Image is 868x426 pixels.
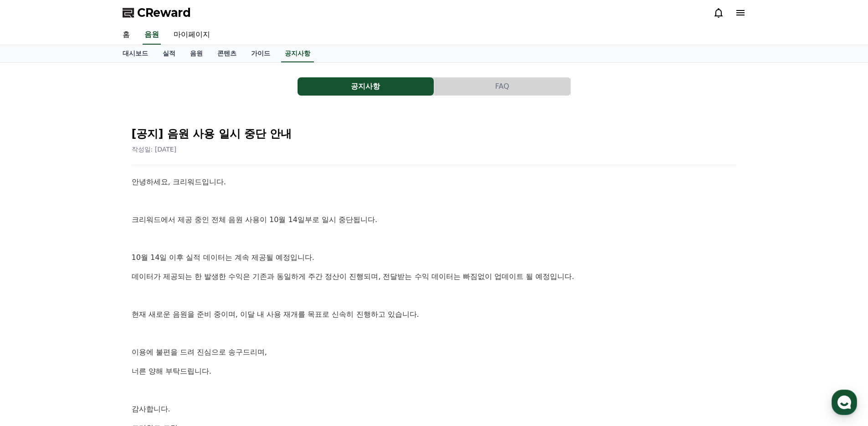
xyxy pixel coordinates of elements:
a: 마이페이지 [166,25,217,45]
p: 크리워드에서 제공 중인 전체 음원 사용이 10월 14일부로 일시 중단됩니다. [132,214,737,226]
button: FAQ [434,77,570,96]
a: 실적 [155,45,183,62]
p: 10월 14일 이후 실적 데이터는 계속 제공될 예정입니다. [132,252,737,264]
span: CReward [137,5,191,20]
p: 데이터가 제공되는 한 발생한 수익은 기존과 동일하게 주간 정산이 진행되며, 전달받는 수익 데이터는 빠짐없이 업데이트 될 예정입니다. [132,271,737,283]
p: 안녕하세요, 크리워드입니다. [132,176,737,188]
a: 음원 [183,45,210,62]
button: 공지사항 [298,77,434,96]
a: 콘텐츠 [210,45,244,62]
p: 감사합니다. [132,403,737,415]
span: 작성일: [DATE] [132,146,177,153]
p: 현재 새로운 음원을 준비 중이며, 이달 내 사용 재개를 목표로 신속히 진행하고 있습니다. [132,309,737,320]
a: 공지사항 [298,77,434,96]
a: FAQ [434,77,571,96]
p: 이용에 불편을 드려 진심으로 송구드리며, [132,346,737,358]
a: 홈 [115,25,137,45]
a: CReward [123,5,191,20]
p: 너른 양해 부탁드립니다. [132,365,737,377]
a: 음원 [143,25,161,45]
h2: [공지] 음원 사용 일시 중단 안내 [132,127,737,141]
a: 공지사항 [281,45,314,62]
a: 가이드 [244,45,277,62]
a: 대시보드 [115,45,155,62]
